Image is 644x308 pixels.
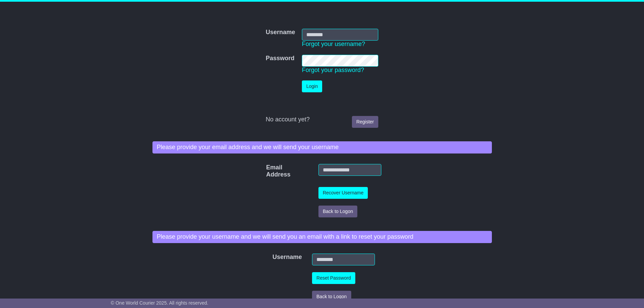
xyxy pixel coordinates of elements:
[111,300,209,306] span: © One World Courier 2025. All rights reserved.
[318,187,368,199] button: Recover Username
[352,116,378,128] a: Register
[266,116,378,123] div: No account yet?
[302,80,322,92] button: Login
[302,41,365,47] a: Forgot your username?
[269,254,278,261] label: Username
[312,272,355,284] button: Reset Password
[318,206,358,217] button: Back to Logon
[152,231,492,243] div: Please provide your username and we will send you an email with a link to reset your password
[266,29,295,36] label: Username
[302,67,364,73] a: Forgot your password?
[312,291,351,303] button: Back to Logon
[266,55,294,62] label: Password
[263,164,275,179] label: Email Address
[152,141,492,153] div: Please provide your email address and we will send your username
